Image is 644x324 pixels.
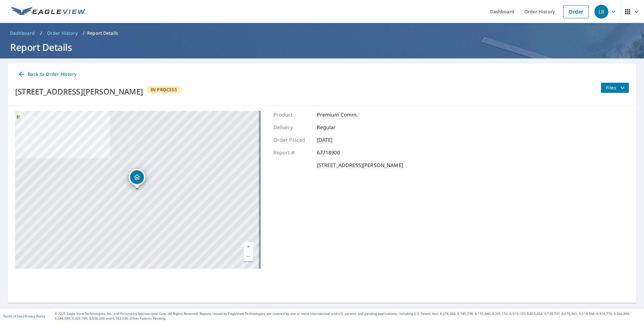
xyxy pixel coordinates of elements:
[317,111,358,118] p: Premium Comm.
[273,149,311,156] p: Report #
[15,69,79,80] a: Back to Order History
[317,161,403,169] p: [STREET_ADDRESS][PERSON_NAME]
[3,314,45,318] p: |
[317,123,355,131] p: Regular
[25,314,45,318] a: Privacy Policy
[11,7,86,16] img: EV Logo
[8,41,636,54] h1: Report Details
[129,169,145,189] div: Dropped pin, building 1, Residential property, 85 Ethan St Warwick, RI 02888
[87,30,118,36] p: Report Details
[147,87,181,93] span: In Process
[273,136,311,144] p: Order Placed
[55,311,641,321] p: © 2025 Eagle View Technologies, Inc. and Pictometry International Corp. All Rights Reserved. Repo...
[40,29,42,37] li: /
[317,149,355,156] p: 67718900
[3,314,23,318] a: Terms of Use
[273,123,311,131] p: Delivery
[8,28,636,38] nav: breadcrumb
[18,70,76,78] span: Back to Order History
[45,28,80,38] a: Order History
[601,83,629,93] button: filesDropdownBtn-67718900
[244,252,253,261] a: Current Level 17, Zoom Out
[273,111,311,118] p: Product
[83,29,85,37] li: /
[47,30,78,36] span: Order History
[15,86,143,97] div: [STREET_ADDRESS][PERSON_NAME]
[10,30,35,36] span: Dashboard
[8,28,38,38] a: Dashboard
[244,242,253,252] a: Current Level 17, Zoom In
[606,84,626,92] span: Files
[317,136,355,144] p: [DATE]
[594,5,608,19] div: LB
[563,5,589,18] a: Order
